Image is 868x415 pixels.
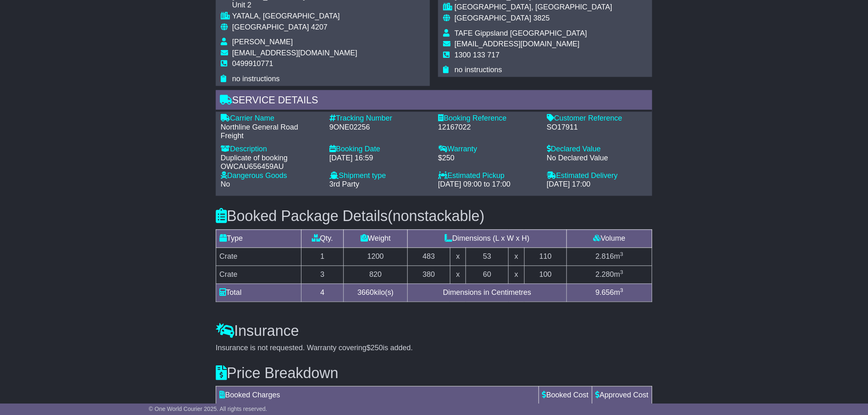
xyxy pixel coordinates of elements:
[221,145,321,154] div: Description
[567,230,652,248] td: Volume
[149,406,267,412] span: © One World Courier 2025. All rights reserved.
[232,75,280,83] span: no instructions
[232,1,357,10] div: Unit 2
[216,208,652,225] h3: Booked Package Details
[455,66,502,74] span: no instructions
[301,248,344,266] td: 1
[455,3,612,12] div: [GEOGRAPHIC_DATA], [GEOGRAPHIC_DATA]
[547,180,647,189] div: [DATE] 17:00
[547,123,647,132] div: SO17911
[408,284,567,302] td: Dimensions in Centimetres
[358,289,374,297] span: 3660
[232,23,309,31] span: [GEOGRAPHIC_DATA]
[344,284,408,302] td: kilo(s)
[221,123,321,141] div: Northline General Road Freight
[408,230,567,248] td: Dimensions (L x W x H)
[301,266,344,284] td: 3
[466,266,509,284] td: 60
[438,172,539,181] div: Estimated Pickup
[329,145,430,154] div: Booking Date
[438,180,539,189] div: [DATE] 09:00 to 17:00
[567,248,652,266] td: m
[216,284,302,302] td: Total
[344,248,408,266] td: 1200
[592,387,652,405] td: Approved Cost
[329,114,430,123] div: Tracking Number
[367,344,383,352] span: $250
[311,23,327,31] span: 4207
[620,251,624,258] sup: 3
[329,154,430,163] div: [DATE] 16:59
[524,248,567,266] td: 110
[329,180,359,189] span: 3rd Party
[216,266,302,284] td: Crate
[216,90,652,112] div: Service Details
[232,12,357,21] div: YATALA, [GEOGRAPHIC_DATA]
[567,284,652,302] td: m
[547,114,647,123] div: Customer Reference
[596,253,614,261] span: 2.816
[329,172,430,181] div: Shipment type
[455,51,500,59] span: 1300 133 717
[596,289,614,297] span: 9.656
[301,230,344,248] td: Qty.
[539,387,592,405] td: Booked Cost
[232,49,357,57] span: [EMAIL_ADDRESS][DOMAIN_NAME]
[450,266,466,284] td: x
[455,29,587,37] span: TAFE Gippsland [GEOGRAPHIC_DATA]
[620,269,624,276] sup: 3
[438,114,539,123] div: Booking Reference
[232,59,273,68] span: 0499910771
[388,208,484,225] span: (nonstackable)
[216,230,302,248] td: Type
[221,180,230,189] span: No
[344,230,408,248] td: Weight
[216,365,652,382] h3: Price Breakdown
[438,123,539,132] div: 12167022
[408,266,450,284] td: 380
[221,114,321,123] div: Carrier Name
[533,14,550,22] span: 3825
[438,154,539,163] div: $250
[221,172,321,181] div: Dangerous Goods
[450,248,466,266] td: x
[567,266,652,284] td: m
[232,38,293,46] span: [PERSON_NAME]
[547,145,647,154] div: Declared Value
[596,271,614,279] span: 2.280
[466,248,509,266] td: 53
[216,344,652,353] div: Insurance is not requested. Warranty covering is added.
[455,14,531,22] span: [GEOGRAPHIC_DATA]
[221,154,321,172] div: Duplicate of booking OWCAU656459AU
[509,266,525,284] td: x
[329,123,430,132] div: 9ONE02256
[301,284,344,302] td: 4
[438,145,539,154] div: Warranty
[216,248,302,266] td: Crate
[455,40,580,48] span: [EMAIL_ADDRESS][DOMAIN_NAME]
[344,266,408,284] td: 820
[216,323,652,340] h3: Insurance
[620,287,624,294] sup: 3
[524,266,567,284] td: 100
[216,387,539,405] td: Booked Charges
[547,172,647,181] div: Estimated Delivery
[408,248,450,266] td: 483
[547,154,647,163] div: No Declared Value
[509,248,525,266] td: x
